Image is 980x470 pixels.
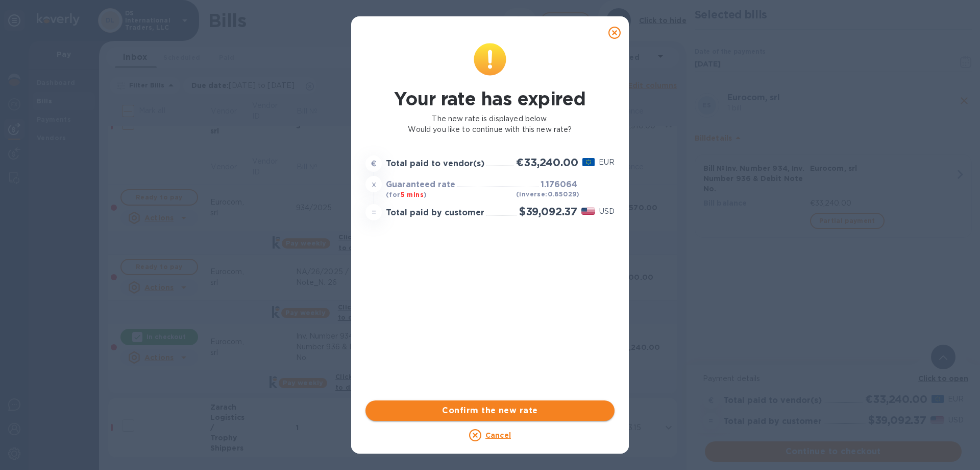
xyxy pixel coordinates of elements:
[516,156,578,169] h2: €33,240.00
[365,400,615,421] button: Confirm the new rate
[365,176,382,192] div: x
[581,208,595,215] img: USD
[371,160,376,168] strong: €
[365,88,615,109] h1: Your rate has expired
[365,114,615,135] p: The new rate is displayed below. Would you like to continue with this new rate?
[386,208,484,218] h3: Total paid by customer
[386,159,484,169] h3: Total paid to vendor(s)
[599,157,615,168] p: EUR
[374,405,606,417] span: Confirm the new rate
[541,180,577,190] h3: 1.176064
[386,191,427,198] b: (for )
[599,206,615,217] p: USD
[485,431,511,439] u: Cancel
[365,204,382,220] div: =
[386,180,455,190] h3: Guaranteed rate
[401,191,424,198] span: 5 mins
[519,205,577,218] h2: $39,092.37
[516,190,580,198] b: (inverse: 0.85029 )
